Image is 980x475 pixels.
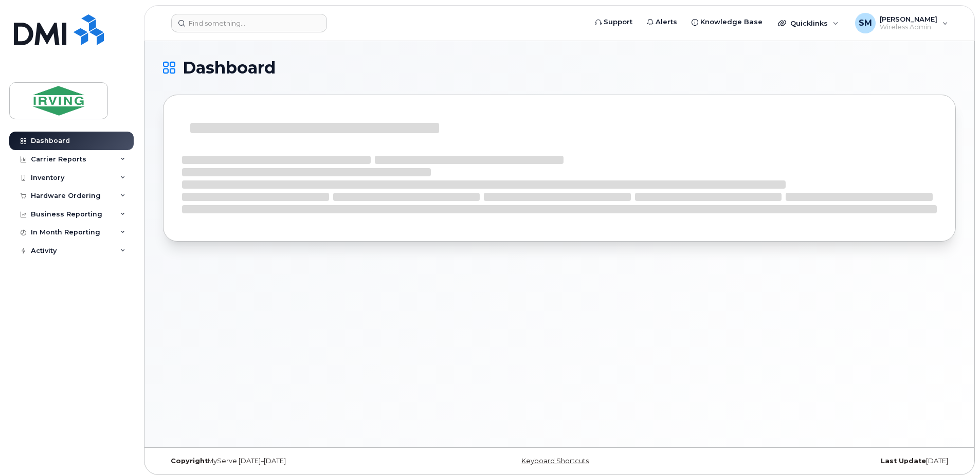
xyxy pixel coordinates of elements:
div: [DATE] [692,457,956,465]
div: MyServe [DATE]–[DATE] [163,457,427,465]
a: Keyboard Shortcuts [521,457,589,465]
strong: Last Update [881,457,926,465]
span: Dashboard [183,60,276,76]
strong: Copyright [171,457,208,465]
